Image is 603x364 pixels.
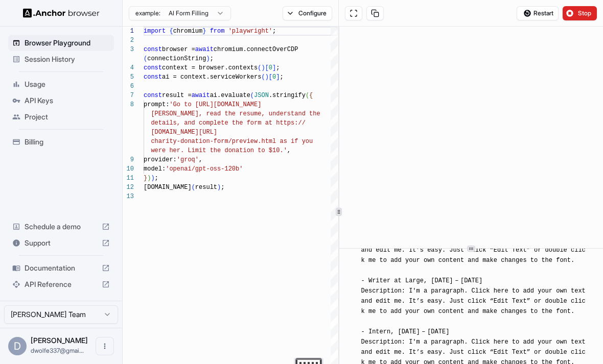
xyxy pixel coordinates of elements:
[221,184,224,191] span: ;
[309,92,313,99] span: {
[261,64,265,71] span: )
[272,28,276,35] span: ;
[144,64,162,71] span: const
[123,174,134,183] div: 11
[144,55,147,62] span: (
[195,46,214,53] span: await
[123,63,134,72] div: 4
[8,337,27,355] div: D
[151,175,154,182] span: )
[23,8,100,18] img: Anchor Logo
[162,74,261,81] span: ai = context.serviceWorkers
[162,92,192,99] span: result =
[272,64,276,71] span: ]
[166,165,243,173] span: 'openai/gpt-oss-120b'
[147,55,206,62] span: connectionString
[25,279,98,289] span: API Reference
[8,76,114,92] div: Usage
[162,64,258,71] span: context = browser.contexts
[123,45,134,54] div: 3
[269,74,272,81] span: [
[8,260,114,276] div: Documentation
[228,28,272,35] span: 'playwright'
[25,38,110,48] span: Browser Playground
[123,100,134,109] div: 8
[265,64,269,71] span: [
[8,109,114,125] div: Project
[144,184,192,191] span: [DOMAIN_NAME]
[144,74,162,81] span: const
[123,183,134,192] div: 12
[123,91,134,100] div: 7
[151,110,320,117] span: [PERSON_NAME], read the resume, understand the
[25,222,98,232] span: Schedule a demo
[173,28,203,35] span: chromium
[202,28,206,35] span: }
[123,192,134,201] div: 13
[214,46,298,53] span: chromium.connectOverCDP
[31,347,84,354] span: dwolfe337@gmail.com
[31,336,88,345] span: Debra Wolfe
[276,74,280,81] span: ]
[206,55,210,62] span: )
[269,64,272,71] span: 0
[287,147,291,154] span: ,
[8,51,114,67] div: Session History
[254,92,269,99] span: JSON
[177,156,199,163] span: 'groq'
[25,54,110,64] span: Session History
[366,6,384,20] button: Copy session ID
[144,28,166,35] span: import
[144,101,169,108] span: prompt:
[306,92,309,99] span: (
[25,95,110,106] span: API Keys
[123,155,134,164] div: 9
[217,184,221,191] span: )
[269,92,306,99] span: .stringify
[25,238,98,248] span: Support
[563,6,597,20] button: Stop
[25,137,110,147] span: Billing
[8,92,114,109] div: API Keys
[8,134,114,150] div: Billing
[169,101,261,108] span: 'Go to [URL][DOMAIN_NAME]
[144,46,162,53] span: const
[8,235,114,251] div: Support
[123,72,134,82] div: 5
[210,92,250,99] span: ai.evaluate
[147,175,151,182] span: )
[276,64,280,71] span: ;
[151,119,305,127] span: details, and complete the form at https://
[135,9,160,17] span: example:
[144,175,147,182] span: }
[25,79,110,89] span: Usage
[151,147,287,154] span: were her. Limit the donation to $10.'
[25,112,110,122] span: Project
[169,28,173,35] span: {
[123,27,134,36] div: 1
[162,46,195,53] span: browser =
[195,184,217,191] span: result
[8,276,114,293] div: API Reference
[210,55,214,62] span: ;
[283,6,332,20] button: Configure
[265,74,269,81] span: )
[155,175,158,182] span: ;
[25,263,98,273] span: Documentation
[192,184,195,191] span: (
[250,92,254,99] span: (
[8,219,114,235] div: Schedule a demo
[517,6,559,20] button: Restart
[151,129,217,136] span: [DOMAIN_NAME][URL]
[123,164,134,174] div: 10
[261,74,265,81] span: (
[8,35,114,51] div: Browser Playground
[210,28,225,35] span: from
[258,64,261,71] span: (
[280,74,283,81] span: ;
[192,92,210,99] span: await
[144,165,166,173] span: model:
[123,36,134,45] div: 2
[534,9,553,17] span: Restart
[151,138,313,145] span: charity-donation-form/preview.html as if you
